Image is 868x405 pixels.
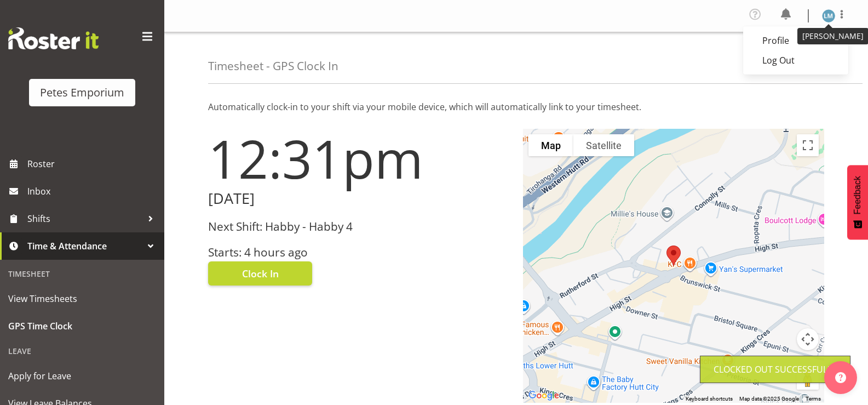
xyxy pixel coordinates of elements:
div: Clocked out Successfully [714,363,837,376]
button: Toggle fullscreen view [797,134,819,156]
button: Clock In [208,261,312,286]
h4: Timesheet - GPS Clock In [208,60,338,72]
span: Apply for Leave [8,368,156,384]
a: Open this area in Google Maps (opens a new window) [526,389,562,403]
h3: Next Shift: Habby - Habby 4 [208,220,510,233]
h2: [DATE] [208,190,510,207]
span: Feedback [853,176,863,214]
span: Inbox [27,183,159,199]
img: Google [526,389,562,403]
button: Keyboard shortcuts [686,395,733,403]
span: GPS Time Clock [8,318,156,334]
div: Petes Emporium [40,84,124,101]
button: Show satellite imagery [573,134,634,156]
h1: 12:31pm [208,129,510,188]
a: Log Out [743,50,848,70]
span: Clock In [242,266,279,281]
button: Feedback - Show survey [847,165,868,239]
div: Leave [3,340,162,362]
img: help-xxl-2.png [835,372,846,383]
span: View Timesheets [8,290,156,307]
p: Automatically clock-in to your shift via your mobile device, which will automatically link to you... [208,100,824,113]
a: Terms (opens in new tab) [806,396,821,402]
a: Profile [743,31,848,50]
span: Roster [27,156,159,172]
button: Show street map [528,134,573,156]
img: Rosterit website logo [8,27,99,49]
a: Apply for Leave [3,362,162,390]
div: Timesheet [3,263,162,285]
a: View Timesheets [3,285,162,312]
span: Time & Attendance [27,238,142,254]
button: Map camera controls [797,328,819,350]
span: Map data ©2025 Google [739,396,799,402]
h3: Starts: 4 hours ago [208,246,510,259]
span: Shifts [27,210,142,227]
a: GPS Time Clock [3,312,162,340]
img: lianne-morete5410.jpg [822,9,835,22]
